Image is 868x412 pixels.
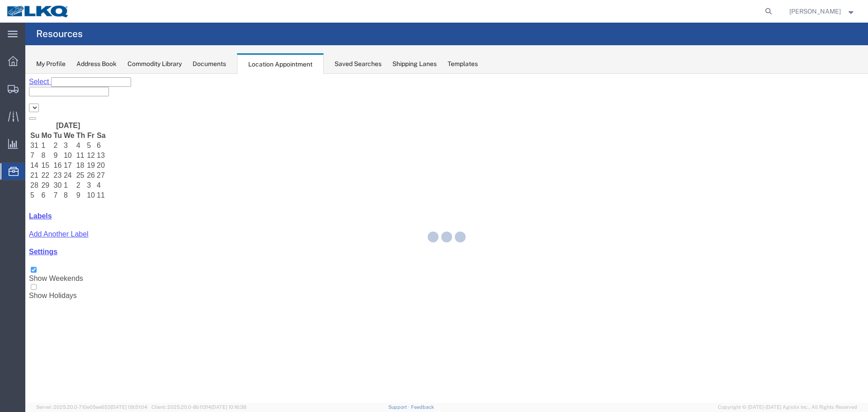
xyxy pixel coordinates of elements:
[61,67,70,76] td: 5
[6,5,70,18] img: logo
[388,404,411,410] a: Support
[4,4,26,12] a: Select
[5,210,11,216] input: Show Holidays
[38,57,50,66] th: We
[4,138,27,146] a: Labels
[38,107,50,116] td: 1
[237,53,324,74] div: Location Appointment
[5,77,14,86] td: 7
[4,193,58,208] label: Show Weekends
[36,23,83,45] h4: Resources
[28,107,37,116] td: 30
[5,107,14,116] td: 28
[15,87,27,96] td: 15
[38,87,50,96] td: 17
[51,117,61,126] td: 9
[5,87,14,96] td: 14
[411,404,434,410] a: Feedback
[111,404,147,410] span: [DATE] 09:51:04
[5,97,14,106] td: 21
[71,67,81,76] td: 6
[38,117,50,126] td: 8
[28,117,37,126] td: 7
[392,59,437,69] div: Shipping Lanes
[718,403,857,411] span: Copyright © [DATE]-[DATE] Agistix Inc., All Rights Reserved
[789,6,841,16] span: William Haney
[15,67,27,76] td: 1
[5,67,14,76] td: 31
[193,59,226,69] div: Documents
[4,4,24,12] span: Select
[211,404,246,410] span: [DATE] 10:16:38
[4,156,63,164] a: Add Another Label
[71,117,81,126] td: 11
[4,174,32,182] a: Settings
[28,57,37,66] th: Tu
[51,107,61,116] td: 2
[789,6,856,17] button: [PERSON_NAME]
[51,67,61,76] td: 4
[127,59,182,69] div: Commodity Library
[15,57,27,66] th: Mo
[5,57,14,66] th: Su
[151,404,246,410] span: Client: 2025.20.0-8b113f4
[28,97,37,106] td: 23
[71,97,81,106] td: 27
[51,87,61,96] td: 18
[5,193,11,199] input: Show Weekends
[15,117,27,126] td: 6
[36,404,147,410] span: Server: 2025.20.0-710e05ee653
[28,77,37,86] td: 9
[71,57,81,66] th: Sa
[38,97,50,106] td: 24
[38,77,50,86] td: 10
[61,87,70,96] td: 19
[61,117,70,126] td: 10
[15,107,27,116] td: 29
[71,77,81,86] td: 13
[15,77,27,86] td: 8
[51,57,61,66] th: Th
[76,59,117,69] div: Address Book
[51,97,61,106] td: 25
[61,97,70,106] td: 26
[61,57,70,66] th: Fr
[71,107,81,116] td: 4
[28,67,37,76] td: 2
[61,107,70,116] td: 3
[5,117,14,126] td: 5
[36,59,66,69] div: My Profile
[335,59,382,69] div: Saved Searches
[4,210,52,226] label: Show Holidays
[15,97,27,106] td: 22
[51,77,61,86] td: 11
[15,47,70,57] th: [DATE]
[71,87,81,96] td: 20
[28,87,37,96] td: 16
[448,59,478,69] div: Templates
[61,77,70,86] td: 12
[38,67,50,76] td: 3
